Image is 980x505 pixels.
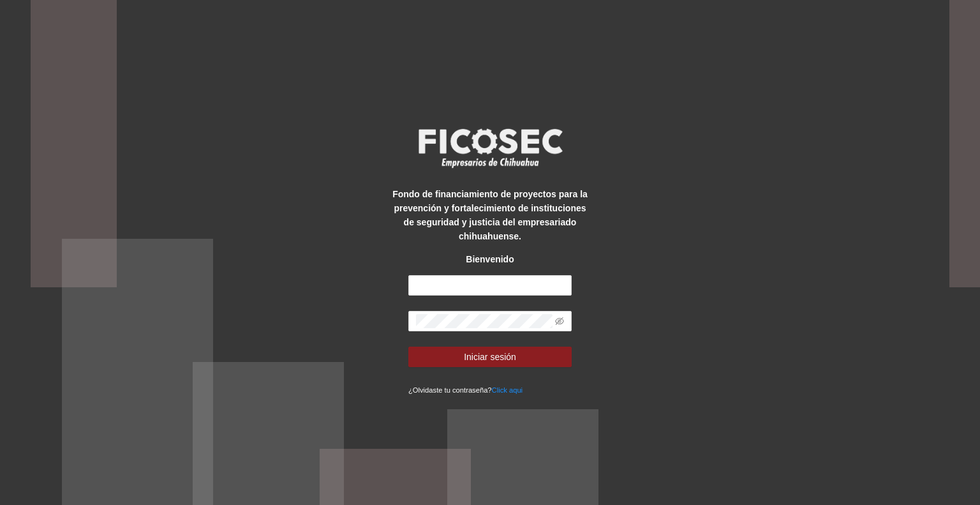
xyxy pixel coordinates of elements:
small: ¿Olvidaste tu contraseña? [408,386,523,394]
button: Iniciar sesión [408,347,572,367]
img: logo [410,124,570,172]
strong: Bienvenido [466,254,514,264]
span: Iniciar sesión [464,350,516,364]
span: eye-invisible [555,317,564,326]
a: Click aqui [492,386,523,394]
strong: Fondo de financiamiento de proyectos para la prevención y fortalecimiento de instituciones de seg... [392,189,588,241]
